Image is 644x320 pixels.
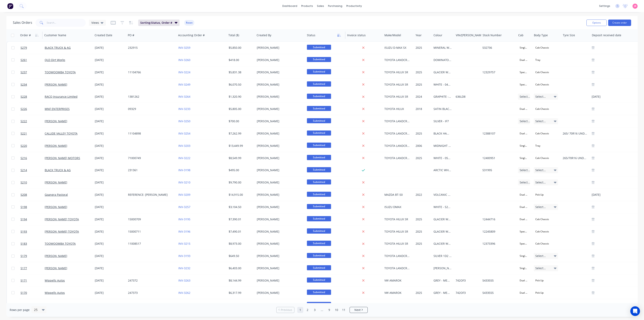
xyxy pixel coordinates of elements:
span: Submitted [307,69,331,74]
div: TOYOTA HILUX SR [384,230,411,234]
div: [PERSON_NAME] [257,156,301,160]
div: 2025 [416,132,429,136]
div: Single Cab [518,143,530,148]
a: Page 1 is your current page [297,307,303,313]
a: 5194 [21,213,45,225]
a: [PERSON_NAME] [45,254,67,258]
a: INV-3195 [178,217,190,221]
span: Submitted [307,143,331,148]
div: $13,449.99 [229,144,252,148]
div: productivity [344,3,364,9]
div: TOYOTA HILUX [384,107,411,111]
a: INV-3260 [178,58,190,62]
span: Views [91,21,99,25]
div: Dual Cab [518,131,530,136]
a: Page 2 [304,307,311,313]
div: $5,850.00 [229,46,252,50]
div: SATIN BLACK - 2 PAK PAINT [433,107,452,111]
a: INV-3224 [178,70,190,74]
a: INV-3222 [178,156,190,160]
div: $7,262.99 [229,132,252,136]
div: Order # [20,33,31,37]
a: 5279 [21,42,45,54]
span: 5179 [21,254,27,258]
div: 532736 [482,46,513,50]
span: 5208 [21,193,27,197]
a: 5179 [21,250,45,262]
span: Submitted [307,45,331,50]
div: Single Cab [518,155,530,161]
div: [PERSON_NAME] [257,95,301,99]
a: [PERSON_NAME] [45,266,67,270]
a: 5237 [21,66,45,78]
div: $5,805.00 [229,107,252,111]
div: Cab Chassis [534,229,551,234]
span: Sorting: Status, Order # [140,21,172,25]
a: INV-3193 [178,254,190,258]
div: [DATE] [95,83,125,87]
div: Cab Chassis [534,45,551,50]
div: $8,973.00 [229,242,252,246]
div: 265/70R16 UNDERTRAY SPARE [563,156,587,160]
div: $7,390.01 [229,217,252,221]
div: [DATE] [95,70,125,74]
div: Invoice status [347,33,366,37]
div: Total ($) [228,33,239,37]
a: INV-3203 [178,144,190,148]
span: Submitted [307,106,331,111]
div: purchasing [326,3,344,9]
div: WHITE - 040 - 2 PAK PAINT [433,83,452,87]
span: Submitted [307,130,331,136]
span: Submitted [307,253,331,258]
a: CALLIDE VALLEY TOYOTA [45,132,77,135]
span: 5220 [21,144,27,148]
a: 5261 [21,54,45,66]
a: 5170 [21,287,45,299]
div: Single Cab [518,45,530,50]
span: Submitted [307,155,331,160]
a: MNF ENTERPRISES [45,107,70,111]
div: Dual Cab [518,57,530,63]
div: $418.00 [229,58,252,62]
a: 5210 [21,176,45,188]
div: TOYOTA HILUX SR [384,242,411,246]
div: REFERENCE: [PERSON_NAME] [128,193,173,197]
button: Create order [608,20,631,26]
a: Page 3 [312,307,318,313]
div: Created Date [95,33,112,37]
div: [DATE] [95,217,125,221]
div: 12444716 [482,217,513,221]
div: 2025 [416,217,429,221]
div: Body Type [534,33,548,37]
div: $495.00 [229,168,252,172]
span: 5171 [21,279,27,283]
div: [DATE] [592,192,644,197]
a: TOOWOOMBA TOYOTA [45,242,76,245]
span: 5194 [21,217,27,221]
div: WHITE - 527 2 PAK PAINT [433,205,452,209]
div: $14,915.00 [229,193,252,197]
div: 2025 [416,46,429,50]
div: [DATE] [95,144,125,148]
a: INV-3250 [178,119,190,123]
div: Colour [433,33,442,37]
a: 5222 [21,115,45,127]
div: TOYOTA LANDCRUISER - GXL [384,132,411,136]
a: INV-3249 [178,83,190,86]
input: Search... [47,19,86,27]
div: 2025 [416,242,429,246]
a: Page 10 [333,307,340,313]
a: INV-3198 [178,168,190,172]
div: Space Cab [518,229,530,234]
span: 5226 [21,107,27,111]
a: [PERSON_NAME] MOTORS [45,156,80,160]
div: 2022 [416,193,429,197]
a: 5193 [21,226,45,238]
span: 5221 [21,132,27,136]
span: Select... [520,95,530,99]
div: [PERSON_NAME] [257,107,301,111]
div: Cab Chassis [534,106,551,112]
div: [PERSON_NAME] [257,46,301,50]
button: Reset [184,20,194,26]
a: [PERSON_NAME] TOYOTA [45,230,79,233]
